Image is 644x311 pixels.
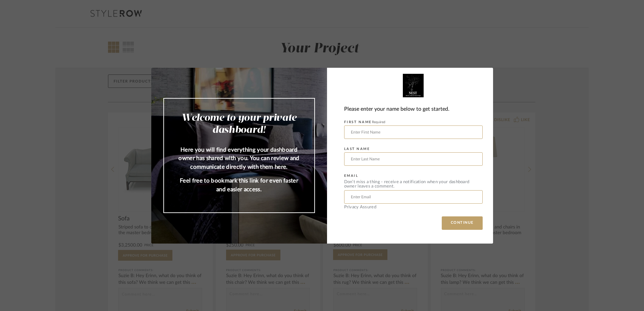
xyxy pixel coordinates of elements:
button: CONTINUE [442,216,483,230]
p: Here you will find everything your dashboard owner has shared with you. You can review and commun... [177,146,301,171]
div: Don’t miss a thing - receive a notification when your dashboard owner leaves a comment. [344,180,483,189]
label: FIRST NAME [344,120,385,124]
input: Enter Email [344,190,483,204]
input: Enter First Name [344,125,483,139]
label: EMAIL [344,174,359,178]
h2: Welcome to your private dashboard! [177,112,301,136]
input: Enter Last Name [344,152,483,166]
div: Privacy Assured [344,205,483,209]
div: Please enter your name below to get started. [344,105,483,114]
p: Feel free to bookmark this link for even faster and easier access. [177,176,301,194]
span: Required [372,120,385,124]
label: LAST NAME [344,147,370,151]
